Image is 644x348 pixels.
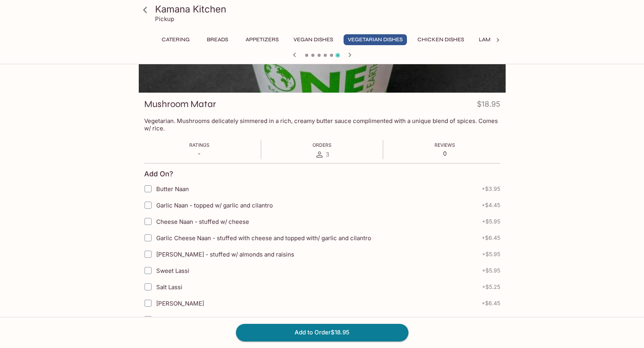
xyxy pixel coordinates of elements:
[435,150,455,157] p: 0
[156,283,182,291] span: Salt Lassi
[144,170,173,178] h4: Add On?
[477,98,500,113] h4: $18.95
[482,235,500,241] span: + $6.45
[482,202,500,208] span: + $4.45
[289,34,337,45] button: Vegan Dishes
[157,34,194,45] button: Catering
[156,202,273,209] span: Garlic Naan - topped w/ garlic and cilantro
[189,142,209,148] span: Ratings
[156,316,254,323] span: Soft Drink (Coke, Diet Coke, Sprite)
[326,151,329,158] span: 3
[435,142,455,148] span: Reviews
[155,15,174,23] p: Pickup
[156,234,371,242] span: Garlic Cheese Naan - stuffed with cheese and topped with/ garlic and cilantro
[156,251,294,258] span: [PERSON_NAME] - stuffed w/ almonds and raisins
[236,324,408,341] button: Add to Order$18.95
[413,34,468,45] button: Chicken Dishes
[475,34,519,45] button: Lamb Dishes
[241,34,283,45] button: Appetizers
[156,218,249,225] span: Cheese Naan - stuffed w/ cheese
[156,185,189,193] span: Butter Naan
[189,150,209,157] p: -
[312,142,332,148] span: Orders
[155,3,503,15] h3: Kamana Kitchen
[482,300,500,306] span: + $6.45
[144,117,500,132] p: Vegetarian. Mushrooms delicately simmered in a rich, creamy butter sauce complimented with a uniq...
[156,300,204,307] span: [PERSON_NAME]
[156,267,189,274] span: Sweet Lassi
[482,251,500,257] span: + $5.95
[482,267,500,274] span: + $5.95
[482,218,500,225] span: + $5.95
[482,186,500,192] span: + $3.95
[344,34,407,45] button: Vegetarian Dishes
[482,284,500,290] span: + $5.25
[200,34,235,45] button: Breads
[144,98,216,110] h3: Mushroom Matar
